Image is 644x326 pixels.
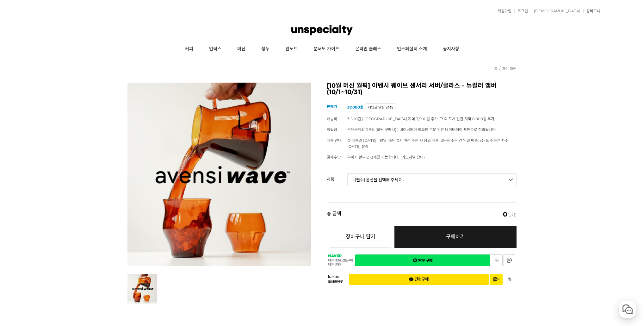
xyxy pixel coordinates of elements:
button: 찜 [504,274,515,285]
em: 0 [503,210,507,218]
span: 결제수단 [327,155,341,160]
th: 제품 [327,169,347,184]
a: 공지사항 [435,41,467,57]
a: 분쇄도 가이드 [306,41,347,57]
h2: [10월 머신 월픽] 아벤시 웨이브 센서리 서버/글라스 - 뉴컬러 앰버 (10/1~10/31) [327,83,517,95]
span: 배송 안내 [327,138,342,143]
img: 언스페셜티 몰 [291,21,353,40]
a: 대화 [42,201,82,216]
span: 홈 [20,210,24,215]
span: 구매하기 [446,234,465,240]
span: 채널 추가 [493,277,500,282]
span: 구매금액의 0.5% (회원 구매시) | 네이버페이 비회원 주문 건은 네이버페이 포인트로 적립됩니다. [347,127,497,132]
a: 언노트 [277,41,306,57]
span: 찜 [508,277,511,282]
a: 생두 [253,41,277,57]
a: 온라인 클래스 [347,41,389,57]
button: 간편구매 [349,274,489,285]
span: 카카오 톡체크아웃 [328,275,344,284]
a: 로그인 [514,9,528,13]
button: 채널 추가 [490,274,503,285]
img: [10월 머신 월픽] 아벤시 웨이브 센서리 서버/글라스 - 뉴컬러 앰버 (10/1~10/31) [127,83,311,266]
span: 3,500원 | [GEOGRAPHIC_DATA] 지역 3,500원 추가, 그 외 도서 산간 지역 6,000원 추가 [347,116,494,121]
a: 구매하기 [394,226,517,248]
span: 설정 [98,210,105,215]
strong: 총 금액 [327,211,341,217]
a: 언럭스 [201,41,229,57]
a: 새창 [504,254,515,266]
span: 배송비 [327,116,337,121]
span: 무이자 할부 2~3개월 가능합니다. (카드사별 상이) [347,155,425,160]
a: 홈 [494,66,498,71]
button: 장바구니 담기 [330,226,391,248]
span: 판매가 [327,104,337,109]
a: 새창 [355,254,490,266]
strong: 37,000원 [347,105,363,110]
span: 첫 배송일 [DATE] | 평일 기준 10시 이전 주문 시 당일 배송, 일~목 주문 건 익일 배송, 금~토 주문건 차주 [DATE] 발송 [347,138,508,149]
span: 대화 [58,210,65,216]
span: (0개) [503,211,517,217]
a: 머신 월픽 [502,66,517,71]
span: 간편구매 [409,277,429,282]
a: 새창 [491,254,503,266]
span: 적립금 [327,127,337,132]
a: 언스페셜티 소개 [389,41,435,57]
a: 커피 [177,41,201,57]
a: 홈 [2,201,42,216]
a: 설정 [82,201,121,216]
a: 머신 [229,41,253,57]
a: 회원가입 [494,9,511,13]
a: 장바구니 [583,9,600,13]
a: [DEMOGRAPHIC_DATA] [531,9,580,13]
